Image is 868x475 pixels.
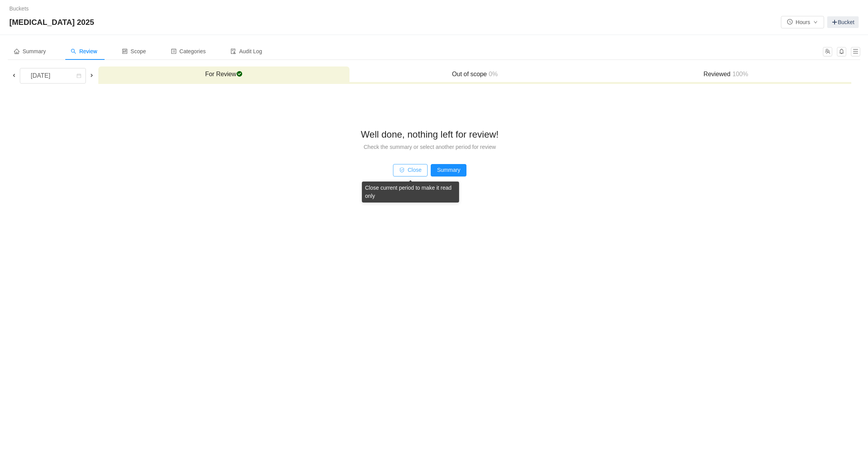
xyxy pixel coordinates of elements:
h3: For Review [102,70,346,78]
button: Summary [431,164,466,176]
h3: Out of scope [353,70,597,78]
i: icon: search [71,49,76,54]
a: Bucket [827,16,859,28]
i: icon: home [14,49,19,54]
a: Summary [431,167,466,173]
div: Close current period to make it read only [362,182,459,203]
span: 100% [730,71,748,77]
i: icon: profile [171,49,176,54]
div: Well done, nothing left for review! [21,126,839,143]
span: [MEDICAL_DATA] 2025 [9,16,99,28]
i: icon: control [122,49,127,54]
button: icon: menu [851,47,860,56]
span: 0% [487,71,498,77]
a: Buckets [9,5,29,12]
h3: Reviewed [604,70,847,78]
span: Review [71,48,97,54]
button: icon: clock-circleHoursicon: down [781,16,824,28]
span: Summary [14,48,46,54]
span: Categories [171,48,206,54]
i: icon: audit [231,49,236,54]
button: icon: safetyClose [393,164,428,176]
div: [DATE] [24,68,58,83]
div: Check the summary or select another period for review [21,143,839,151]
span: Scope [122,48,146,54]
span: Audit Log [231,48,262,54]
button: icon: bell [837,47,846,56]
span: checked [236,71,243,77]
button: icon: team [823,47,832,56]
i: icon: calendar [77,73,81,79]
